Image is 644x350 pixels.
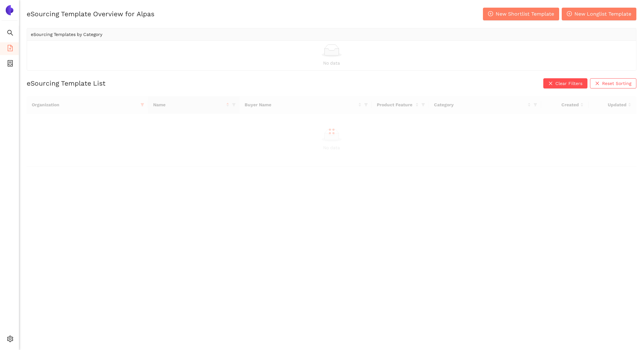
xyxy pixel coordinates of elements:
button: closeClear Filters [543,78,587,88]
span: plus-circle [488,11,493,17]
span: close [595,81,600,86]
span: plus-circle [567,11,572,17]
div: No data [31,59,632,66]
span: eSourcing Templates by Category [31,32,102,37]
button: closeReset Sorting [590,78,636,88]
h2: eSourcing Template List [27,79,105,88]
span: New Shortlist Template [496,10,554,18]
button: plus-circleNew Shortlist Template [483,8,559,20]
h2: eSourcing Template Overview for Alpas [27,9,154,18]
span: file-add [7,43,13,55]
span: Clear Filters [555,80,582,87]
span: Reset Sorting [602,80,631,87]
span: search [7,27,13,40]
span: container [7,58,13,71]
span: New Longlist Template [574,10,631,18]
span: close [548,81,553,86]
img: Logo [4,5,15,15]
span: setting [7,333,13,346]
button: plus-circleNew Longlist Template [562,8,636,20]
